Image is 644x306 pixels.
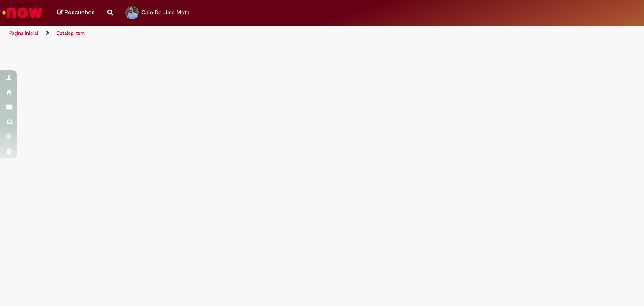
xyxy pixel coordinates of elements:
ul: Trilhas de página [6,26,423,41]
a: Página inicial [9,30,38,36]
img: ServiceNow [1,4,44,21]
span: Caio De Lima Mota [141,9,190,16]
a: Rascunhos [57,9,95,17]
a: Catalog Item [56,30,85,36]
span: Rascunhos [65,8,95,16]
